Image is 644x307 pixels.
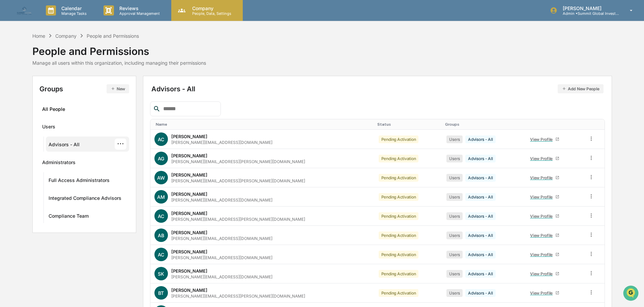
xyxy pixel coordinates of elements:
[32,33,45,39] div: Home
[158,290,164,296] span: BT
[171,255,272,260] div: [PERSON_NAME][EMAIL_ADDRESS][DOMAIN_NAME]
[379,270,419,278] div: Pending Activation
[465,193,496,201] div: Advisors - All
[171,191,207,197] div: [PERSON_NAME]
[465,155,496,162] div: Advisors - All
[23,58,85,64] div: We're available if you need us!
[527,249,562,260] a: View Profile
[158,252,164,257] span: AC
[56,11,90,16] p: Manage Tasks
[16,5,32,16] img: logo
[49,195,121,203] div: Integrated Compliance Advisors
[171,236,272,241] div: [PERSON_NAME][EMAIL_ADDRESS][DOMAIN_NAME]
[171,230,207,235] div: [PERSON_NAME]
[622,285,641,303] iframe: Open customer support
[49,177,110,185] div: Full Access Administrators
[67,114,82,119] span: Pylon
[465,135,496,143] div: Advisors - All
[158,156,164,161] span: AG
[42,124,55,132] div: Users
[527,134,562,145] a: View Profile
[530,233,555,238] div: View Profile
[527,173,562,183] a: View Profile
[49,142,80,150] div: Advisors - All
[49,86,54,91] div: 🗄️
[379,232,419,239] div: Pending Activation
[530,156,555,161] div: View Profile
[187,5,235,11] p: Company
[530,252,555,257] div: View Profile
[46,82,86,94] a: 🗄️Attestations
[171,134,207,139] div: [PERSON_NAME]
[23,52,111,58] div: Start new chat
[379,174,419,182] div: Pending Activation
[446,232,463,239] div: Users
[171,274,272,279] div: [PERSON_NAME][EMAIL_ADDRESS][DOMAIN_NAME]
[158,213,164,219] span: AC
[107,84,129,93] button: New
[379,155,419,162] div: Pending Activation
[446,155,463,162] div: Users
[42,103,127,115] div: All People
[530,271,555,276] div: View Profile
[56,85,84,92] span: Attestations
[465,232,496,239] div: Advisors - All
[7,98,12,104] div: 🔎
[557,11,620,16] p: Admin • Summit Global Investments
[377,122,440,127] div: Toggle SortBy
[465,251,496,258] div: Advisors - All
[171,140,272,145] div: [PERSON_NAME][EMAIL_ADDRESS][DOMAIN_NAME]
[158,271,164,277] span: SK
[527,230,562,241] a: View Profile
[527,211,562,221] a: View Profile
[7,14,123,25] p: How can we help?
[87,33,139,39] div: People and Permissions
[157,175,165,181] span: AW
[32,40,206,57] div: People and Permissions
[379,289,419,297] div: Pending Activation
[446,212,463,220] div: Users
[7,86,12,91] div: 🖐️
[171,249,207,254] div: [PERSON_NAME]
[114,11,163,16] p: Approval Management
[445,122,520,127] div: Toggle SortBy
[32,60,206,66] div: Manage all users within this organization, including managing their permissions
[530,194,555,199] div: View Profile
[446,193,463,201] div: Users
[530,214,555,219] div: View Profile
[42,159,76,167] div: Administrators
[4,95,45,107] a: 🔎Data Lookup
[446,270,463,278] div: Users
[171,268,207,274] div: [PERSON_NAME]
[527,153,562,164] a: View Profile
[171,211,207,216] div: [PERSON_NAME]
[530,175,555,180] div: View Profile
[589,122,602,127] div: Toggle SortBy
[171,178,305,183] div: [PERSON_NAME][EMAIL_ADDRESS][PERSON_NAME][DOMAIN_NAME]
[13,85,43,92] span: Preclearance
[171,287,207,293] div: [PERSON_NAME]
[557,5,620,11] p: [PERSON_NAME]
[56,5,90,11] p: Calendar
[158,136,164,142] span: AC
[115,139,126,150] div: ···
[156,122,372,127] div: Toggle SortBy
[171,159,305,164] div: [PERSON_NAME][EMAIL_ADDRESS][PERSON_NAME][DOMAIN_NAME]
[115,54,123,62] button: Start new chat
[187,11,235,16] p: People, Data, Settings
[446,289,463,297] div: Users
[446,135,463,143] div: Users
[558,84,604,93] button: Add New People
[527,269,562,279] a: View Profile
[465,289,496,297] div: Advisors - All
[171,294,305,299] div: [PERSON_NAME][EMAIL_ADDRESS][PERSON_NAME][DOMAIN_NAME]
[379,193,419,201] div: Pending Activation
[446,251,463,258] div: Users
[7,52,19,64] img: 1746055101610-c473b297-6a78-478c-a979-82029cc54cd1
[157,194,165,200] span: AM
[379,135,419,143] div: Pending Activation
[379,212,419,220] div: Pending Activation
[526,122,582,127] div: Toggle SortBy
